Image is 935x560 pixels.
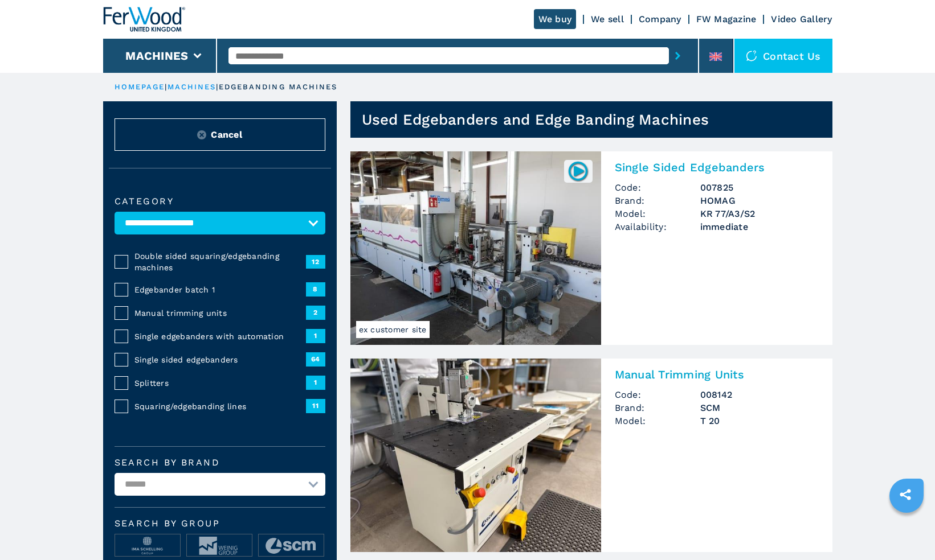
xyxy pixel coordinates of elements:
span: Availability: [615,220,700,233]
span: Edgebander batch 1 [134,284,306,295]
h3: KR 77/A3/S2 [700,207,819,220]
span: Splitters [134,377,306,389]
a: Manual Trimming Units SCM T 20Manual Trimming UnitsCode:008142Brand:SCMModel:T 20 [350,359,832,552]
a: We buy [534,9,577,29]
button: ResetCancel [115,118,325,151]
a: Video Gallery [771,14,832,24]
img: image [115,534,180,557]
span: 12 [306,255,325,269]
img: Contact us [746,50,757,61]
h2: Manual Trimming Units [615,368,819,381]
span: Single sided edgebanders [134,354,306,365]
img: image [187,534,252,557]
a: Company [639,14,681,24]
h3: T 20 [700,414,819,427]
span: 2 [306,306,325,319]
img: 007825 [567,160,589,182]
h2: Single Sided Edgebanders [615,160,819,174]
a: sharethis [891,480,920,509]
a: HOMEPAGE [115,83,165,91]
span: Model: [615,207,700,220]
span: Single edgebanders with automation [134,331,306,342]
h3: SCM [700,401,819,414]
span: 8 [306,282,325,296]
img: image [259,534,324,557]
p: edgebanding machines [219,82,338,92]
span: Cancel [211,128,242,141]
a: machines [168,83,217,91]
span: 11 [306,399,325,413]
a: Single Sided Edgebanders HOMAG KR 77/A3/S2ex customer site007825Single Sided EdgebandersCode:0078... [350,151,832,345]
span: Double sided squaring/edgebanding machines [134,250,306,273]
img: Manual Trimming Units SCM T 20 [350,359,601,552]
span: Brand: [615,194,700,207]
span: Code: [615,388,700,401]
a: We sell [591,14,624,24]
span: | [216,83,218,91]
div: Contact us [734,39,832,73]
img: Ferwood [103,7,185,32]
iframe: Chat [887,509,926,551]
h1: Used Edgebanders and Edge Banding Machines [362,110,709,129]
span: ex customer site [356,321,430,338]
label: Category [115,197,325,206]
span: 1 [306,329,325,343]
span: Squaring/edgebanding lines [134,401,306,412]
span: Brand: [615,401,700,414]
a: FW Magazine [696,14,757,24]
label: Search by brand [115,458,325,467]
h3: HOMAG [700,194,819,207]
h3: 007825 [700,181,819,194]
span: immediate [700,220,819,233]
span: | [165,83,167,91]
img: Single Sided Edgebanders HOMAG KR 77/A3/S2 [350,151,601,345]
span: Search by group [115,519,325,528]
button: submit-button [669,43,687,69]
span: 1 [306,376,325,389]
img: Reset [197,130,206,139]
button: Machines [125,49,188,63]
span: 64 [306,352,325,366]
h3: 008142 [700,388,819,401]
span: Manual trimming units [134,307,306,319]
span: Model: [615,414,700,427]
span: Code: [615,181,700,194]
